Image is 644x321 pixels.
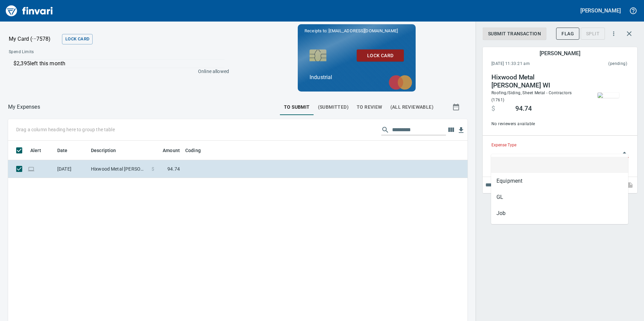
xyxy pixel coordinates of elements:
p: My Expenses [8,103,40,111]
button: Show transactions within a particular date range [446,99,468,115]
span: $ [152,166,154,172]
span: [DATE] 11:33:21 am [491,61,569,67]
span: Description [91,146,125,154]
button: Lock Card [62,34,93,44]
span: Coding [185,146,210,154]
span: No reviewers available [491,121,583,128]
span: Alert [30,146,50,154]
span: Flag [561,30,574,38]
div: Transaction still pending, cannot split yet. It usually takes 2-3 days for a merchant to settle a... [581,30,605,36]
span: Date [57,146,76,154]
img: mastercard.svg [385,72,416,93]
span: [EMAIL_ADDRESS][DOMAIN_NAME] [328,28,398,34]
span: 94.74 [167,166,180,172]
button: Close transaction [621,26,637,42]
button: Lock Card [357,49,404,62]
h4: Hixwood Metal [PERSON_NAME] WI [491,73,583,90]
li: Equipment [491,173,628,189]
button: Download Table [456,125,466,135]
span: Roofing/Siding, Sheet Metal - Contractors (1761) [491,91,572,102]
span: To Submit [284,103,310,111]
span: Lock Card [65,35,89,43]
span: Amount [163,146,180,154]
span: This records your note into the expense [621,177,637,193]
p: Industrial [310,73,404,81]
span: To Review [357,103,382,111]
label: Expense Type [491,143,516,147]
span: 94.74 [515,105,532,113]
button: Submit Transaction [483,28,546,40]
button: Choose columns to display [446,125,456,135]
nav: breadcrumb [8,103,40,111]
h5: [PERSON_NAME] [540,50,580,57]
p: Online allowed [3,68,229,75]
td: [DATE] [55,160,88,178]
span: Spend Limits [9,49,131,56]
span: Online transaction [28,167,35,171]
p: Drag a column heading here to group the table [16,126,115,133]
span: Lock Card [362,51,398,60]
span: Submit Transaction [488,30,541,38]
button: [PERSON_NAME] [579,5,622,16]
li: Job [491,205,628,221]
button: Close [620,148,629,157]
button: Flag [556,28,579,40]
img: Finvari [4,3,55,19]
p: $2,395 left this month [13,60,225,68]
span: Alert [30,146,41,154]
span: (Submitted) [318,103,349,111]
td: Hixwood Metal [PERSON_NAME] WI [88,160,149,178]
p: My Card (···7578) [9,35,59,43]
h5: [PERSON_NAME] [580,7,621,14]
li: GL [491,189,628,205]
button: More [606,26,621,41]
span: This charge has not been settled by the merchant yet. This usually takes a couple of days but in ... [569,61,627,67]
span: (All Reviewable) [390,103,433,111]
span: $ [491,105,495,113]
span: Description [91,146,116,154]
span: Date [57,146,68,154]
p: Receipts to: [304,28,409,34]
span: Amount [154,146,180,154]
span: Coding [185,146,201,154]
img: receipts%2Fmarketjohnson%2F2025-08-22%2F8KdpTAFwCiZBPPKWD7nFIwDyRus1__jsubXixfuwvchOybeL3E_1.jpg [598,93,619,98]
